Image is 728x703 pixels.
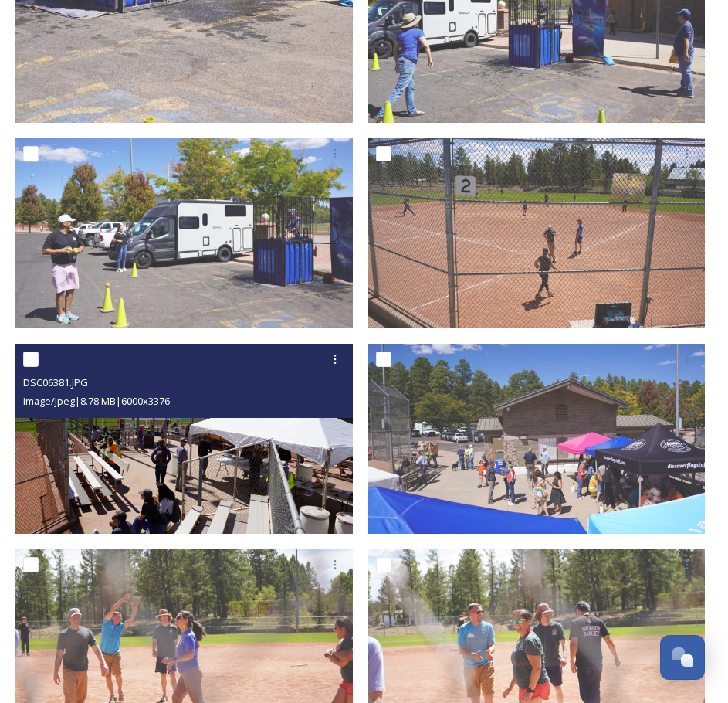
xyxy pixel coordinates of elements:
[368,138,706,328] img: DSC06384.JPG
[660,635,705,680] button: Open Chat
[368,344,706,534] img: DSC06378.JPG
[15,344,353,534] img: DSC06381.JPG
[15,138,353,328] img: DSC06391.JPG
[23,375,88,389] span: DSC06381.JPG
[23,394,170,408] span: image/jpeg | 8.78 MB | 6000 x 3376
